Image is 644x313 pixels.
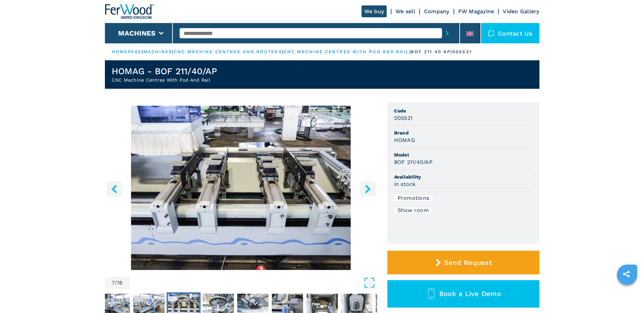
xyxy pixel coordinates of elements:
p: bof 211 40 ap | [411,49,452,55]
span: | [409,49,411,54]
span: Brand [394,129,533,136]
span: 7 [112,280,115,286]
button: Open Fullscreen [131,277,375,289]
span: Code [394,107,533,114]
span: | [172,49,173,54]
span: Book a Live Demo [439,290,501,298]
iframe: Chat [615,283,639,308]
span: Model [394,151,533,158]
a: We sell [395,8,415,15]
img: Ferwood [105,4,154,19]
a: cnc machine centres with pod and rail [283,49,409,54]
div: Go to Slide 7 [105,106,377,270]
a: FW Magazine [458,8,494,15]
button: Machines [118,29,155,37]
h3: 005521 [394,114,413,122]
button: submit-button [442,25,453,41]
button: right-button [360,181,375,196]
h3: BOF 211/40/AP [394,158,433,166]
a: We buy [362,5,387,17]
button: Send Request [387,251,539,274]
span: Send Request [444,258,492,267]
button: Book a Live Demo [387,280,539,308]
h1: HOMAG - BOF 211/40/AP [112,66,217,77]
p: 005521 [452,49,472,55]
a: Company [424,8,449,15]
div: Show room [394,208,432,213]
span: | [142,49,143,54]
img: Contact us [488,30,495,37]
h2: CNC Machine Centres With Pod And Rail [112,77,217,83]
span: / [115,280,117,286]
img: CNC Machine Centres With Pod And Rail HOMAG BOF 211/40/AP [105,106,377,270]
div: Promotions [394,195,433,201]
a: cnc machine centres and routers [174,49,282,54]
h3: HOMAG [394,136,415,144]
span: Availability [394,173,533,180]
a: machines [143,49,172,54]
button: left-button [107,181,122,196]
a: Video Gallery [503,8,539,15]
span: 18 [117,280,123,286]
a: HOMEPAGE [112,49,142,54]
span: | [282,49,283,54]
h3: in stock [394,180,416,188]
a: sharethis [618,266,635,283]
div: Contact us [481,23,539,43]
